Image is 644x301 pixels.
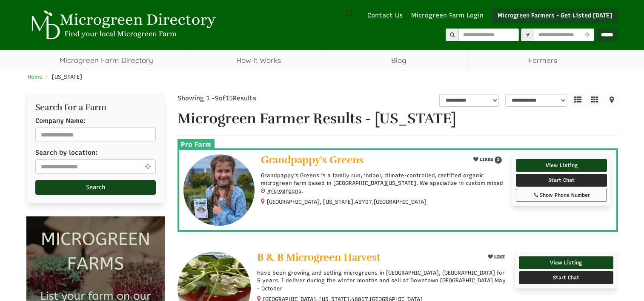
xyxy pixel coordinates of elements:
span: Grandpappy's Greens [261,153,364,166]
a: Microgreen Farm Login [411,11,488,20]
a: Blog [330,50,467,71]
a: How It Works [187,50,330,71]
a: Start Chat [519,271,613,284]
h1: Microgreen Farmer Results - [US_STATE] [177,111,618,127]
a: Home [28,74,43,80]
div: Showing 1 - of Results [177,94,324,103]
span: B & B Microgreen Harvest [257,251,381,264]
span: microgreens [267,187,301,194]
p: Have been growing and selling microgreens in [GEOGRAPHIC_DATA], [GEOGRAPHIC_DATA] for 5 years. I ... [257,269,508,292]
a: Grandpappy's Greens [261,154,475,168]
p: Grandpappy's Greens is a family run, indoor, climate-controlled, certified organic microgreen far... [261,172,504,195]
a: View Listing [519,256,613,269]
a: Contact Us [363,11,407,20]
select: sortbox-1 [505,94,567,107]
h2: Search for a Farm [35,103,156,112]
button: LIKE [485,252,508,262]
div: Show Phone Number [521,191,603,199]
span: 1 [495,156,502,164]
a: Microgreen Farm Directory [26,50,187,71]
img: Microgreen Directory [26,10,218,40]
span: LIKES [478,157,493,162]
a: B & B Microgreen Harvest [257,252,478,265]
span: 49707 [355,198,372,206]
a: Start Chat [516,174,607,187]
select: overall_rating_filter-1 [439,94,499,107]
button: Search [35,180,156,195]
button: LIKES 1 [470,154,505,165]
span: [US_STATE] [52,74,82,80]
small: [GEOGRAPHIC_DATA], [US_STATE], , [267,199,426,205]
span: 15 [225,94,233,102]
label: Company Name: [35,116,86,125]
span: Farmers [467,50,618,71]
label: Search by location: [35,148,97,157]
a: View Listing [516,159,607,172]
span: [GEOGRAPHIC_DATA] [374,198,426,206]
i: Use Current Location [583,32,592,38]
i: Use Current Location [143,163,153,170]
img: Grandpappy's Greens [183,154,255,226]
a: Microgreen Farmers - Get Listed [DATE] [492,9,618,23]
span: 9 [215,94,219,102]
span: LIKE [493,254,505,260]
a: microgreens [261,187,301,194]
